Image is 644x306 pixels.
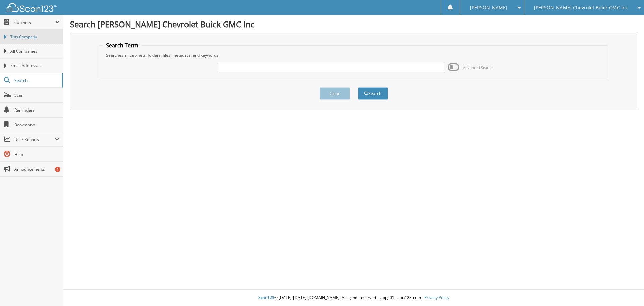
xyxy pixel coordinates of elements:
[103,42,142,49] legend: Search Term
[7,3,57,12] img: scan123-logo-white.svg
[258,295,274,300] span: Scan123
[14,19,55,25] span: Cabinets
[463,65,493,70] span: Advanced Search
[55,167,60,172] div: 1
[470,6,507,10] span: [PERSON_NAME]
[14,122,60,128] span: Bookmarks
[14,78,59,83] span: Search
[103,52,605,58] div: Searches all cabinets, folders, files, metadata, and keywords
[358,87,388,100] button: Search
[10,63,60,69] span: Email Addresses
[70,18,637,30] h1: Search [PERSON_NAME] Chevrolet Buick GMC Inc
[63,290,644,306] div: © [DATE]-[DATE] [DOMAIN_NAME]. All rights reserved | appg01-scan123-com |
[14,107,60,113] span: Reminders
[14,166,60,172] span: Announcements
[320,87,350,100] button: Clear
[424,295,449,300] a: Privacy Policy
[10,34,60,40] span: This Company
[14,151,60,157] span: Help
[534,6,628,10] span: [PERSON_NAME] Chevrolet Buick GMC Inc
[14,137,55,142] span: User Reports
[10,48,60,54] span: All Companies
[14,92,60,98] span: Scan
